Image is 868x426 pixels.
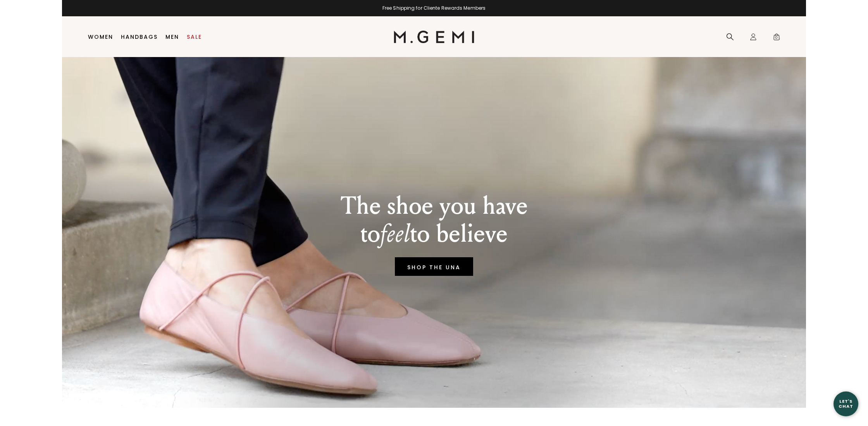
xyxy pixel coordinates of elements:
[394,31,475,43] img: M.Gemi
[773,35,780,42] span: 0
[62,5,806,11] div: Free Shipping for Cliente Rewards Members
[341,220,528,248] p: to to believe
[834,399,858,409] div: Let's Chat
[187,34,202,40] a: Sale
[165,34,179,40] a: Men
[88,34,113,40] a: Women
[395,257,473,276] a: SHOP THE UNA
[121,34,158,40] a: Handbags
[341,192,528,220] p: The shoe you have
[380,219,410,249] em: feel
